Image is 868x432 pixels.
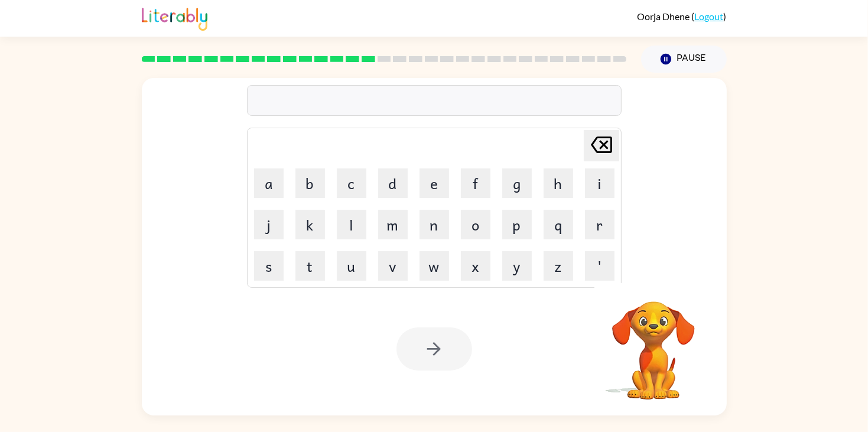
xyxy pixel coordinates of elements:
button: d [378,168,408,198]
span: Oorja Dhene [638,11,692,22]
button: a [254,168,284,198]
button: u [337,251,366,281]
div: ( ) [638,11,727,22]
button: m [378,210,408,239]
button: z [544,251,573,281]
button: h [544,168,573,198]
button: k [295,210,325,239]
button: i [585,168,615,198]
button: n [420,210,449,239]
button: t [295,251,325,281]
button: x [461,251,490,281]
button: p [502,210,532,239]
button: y [502,251,532,281]
button: c [337,168,366,198]
button: b [295,168,325,198]
button: f [461,168,490,198]
button: j [254,210,284,239]
button: ' [585,251,615,281]
button: l [337,210,366,239]
button: w [420,251,449,281]
button: s [254,251,284,281]
a: Logout [695,11,724,22]
button: o [461,210,490,239]
img: Literably [142,5,207,31]
button: q [544,210,573,239]
button: Pause [641,46,727,73]
button: v [378,251,408,281]
button: g [502,168,532,198]
button: e [420,168,449,198]
video: Your browser must support playing .mp4 files to use Literably. Please try using another browser. [594,283,713,401]
button: r [585,210,615,239]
